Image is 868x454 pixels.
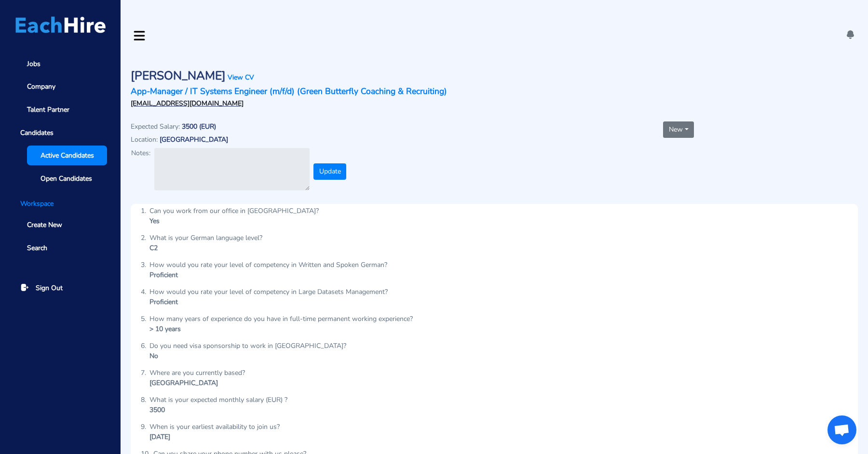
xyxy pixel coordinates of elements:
p: 3500 (EUR) [182,123,216,131]
div: How many years of experience do you have in full-time permanent working experience? [149,314,413,324]
span: Create New [27,220,62,230]
div: Proficient [149,270,387,280]
button: Update [313,163,346,180]
div: Where are you currently based? [149,368,245,378]
div: > 10 years [149,324,413,334]
div: How would you rate your level of competency in Written and Spoken German? [149,260,387,270]
div: Can you work from our office in [GEOGRAPHIC_DATA]? [149,206,319,216]
a: Open chat [827,415,856,444]
div: How would you rate your level of competency in Large Datasets Management? [149,287,388,297]
div: Proficient [149,297,388,307]
a: App-Manager / IT Systems Engineer (m/f/d) (Green Butterfly Coaching & Recruiting) [131,85,447,97]
button: New [663,121,694,138]
div: When is your earliest availability to join us? [149,422,280,432]
span: Talent Partner [27,105,69,115]
div: Yes [149,216,319,226]
div: [GEOGRAPHIC_DATA] [149,378,245,388]
div: What is your expected monthly salary (EUR) ? [149,395,287,405]
span: Active Candidates [41,150,94,160]
span: Sign Out [36,283,63,293]
li: Workspace [14,199,107,209]
span: Open Candidates [41,174,92,184]
span: Candidates [14,123,107,143]
p: [GEOGRAPHIC_DATA] [160,136,228,144]
p: Notes: [131,148,150,158]
div: 3500 [149,405,287,415]
p: [PERSON_NAME] [131,69,226,83]
a: View CV [228,73,254,82]
div: No [149,351,346,361]
a: Open Candidates [27,169,107,188]
a: Talent Partner [14,100,107,120]
img: Logo [15,16,106,33]
span: Search [27,243,47,253]
span: Jobs [27,59,41,69]
p: Location: [131,134,158,145]
div: Do you need visa sponsorship to work in [GEOGRAPHIC_DATA]? [149,341,346,351]
span: Company [27,81,55,92]
p: Expected Salary: [131,121,180,132]
a: [EMAIL_ADDRESS][DOMAIN_NAME] [131,99,244,108]
a: Active Candidates [27,146,107,165]
a: Jobs [14,54,107,74]
div: What is your German language level? [149,233,262,243]
a: Create New [14,215,107,235]
div: C2 [149,243,262,253]
a: Company [14,77,107,97]
a: Search [14,238,107,258]
div: [DATE] [149,432,280,442]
